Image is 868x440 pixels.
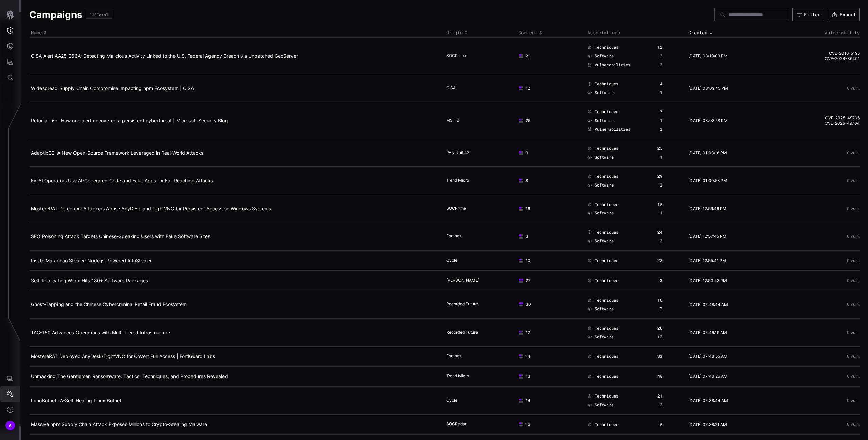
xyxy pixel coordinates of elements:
a: Massive npm Supply Chain Attack Exposes Millions to Crypto-Stealing Malware [31,421,207,427]
h1: Campaigns [29,8,82,21]
span: Techniques [595,278,618,283]
div: SOCPrime [446,53,480,59]
span: Software [595,182,614,188]
div: Toggle sort direction [688,30,771,36]
a: Software [587,402,614,408]
a: Widespread Supply Chain Compromise Impacting npm Ecosystem | CISA [31,85,194,91]
div: SOCRadar [446,421,480,427]
div: 0 vuln. [775,302,860,307]
a: Software [587,90,614,95]
span: Software [595,210,614,216]
span: Techniques [595,174,618,179]
a: Techniques [587,109,618,115]
time: [DATE] 03:09:45 PM [688,86,728,91]
a: MostereRAT Deployed AnyDesk/TightVNC for Covert Full Access | FortiGuard Labs [31,353,215,359]
a: Software [587,306,614,312]
a: Software [587,155,614,160]
div: 21 [518,53,579,59]
span: Software [595,334,614,340]
a: LunoBotnet:-A-Self-Healing Linux Botnet [31,398,121,403]
div: 20 [657,325,662,331]
time: [DATE] 12:59:46 PM [688,206,727,211]
a: CISA Alert AA25-266A: Detecting Malicious Activity Linked to the U.S. Federal Agency Breach via U... [31,53,298,59]
time: [DATE] 07:48:44 AM [688,302,728,307]
div: 16 [518,206,579,211]
div: Toggle sort direction [518,30,584,36]
div: 833 Total [89,13,108,17]
time: [DATE] 03:08:58 PM [688,118,728,123]
a: Vulnerabilities [587,127,630,132]
div: 0 vuln. [775,330,860,335]
div: 8 [518,178,579,183]
div: 9 [518,150,579,156]
span: Software [595,90,614,95]
div: Fortinet [446,233,480,240]
div: Toggle sort direction [446,30,515,36]
div: 0 vuln. [775,206,860,211]
div: Cyble [446,258,480,264]
a: Techniques [587,202,618,207]
a: Self-Replicating Worm Hits 180+ Software Packages [31,278,148,283]
div: Toggle sort direction [31,30,443,36]
a: TAG-150 Advances Operations with Multi-Tiered Infrastructure [31,330,170,335]
a: Software [587,182,614,188]
a: Techniques [587,325,618,331]
div: 16 [518,422,579,427]
span: Techniques [595,393,618,399]
time: [DATE] 07:40:26 AM [688,374,728,379]
span: Vulnerabilities [595,62,630,68]
a: Vulnerabilities [587,62,630,68]
a: Techniques [587,422,618,427]
div: 10 [657,298,662,303]
time: [DATE] 12:55:41 PM [688,258,726,263]
span: Techniques [595,354,618,359]
time: [DATE] 01:03:16 PM [688,150,727,155]
a: Techniques [587,393,618,399]
a: CVE-2025-49706 [775,115,860,121]
a: CVE-2016-5195 [775,51,860,56]
div: 0 vuln. [775,374,860,379]
div: 13 [518,374,579,379]
div: Cyble [446,398,480,404]
div: 1 [660,155,662,160]
div: 0 vuln. [775,258,860,263]
span: Techniques [595,81,618,87]
div: 0 vuln. [775,398,860,403]
a: Techniques [587,146,618,151]
a: Techniques [587,230,618,235]
div: 3 [660,278,662,283]
a: Software [587,210,614,216]
div: 0 vuln. [775,422,860,427]
div: 10 [518,258,579,263]
div: 4 [660,81,662,87]
div: 48 [657,374,662,379]
div: 7 [660,109,662,115]
a: Techniques [587,374,618,379]
span: Techniques [595,230,618,235]
th: Vulnerability [773,28,860,38]
a: MostereRAT Detection: Attackers Abuse AnyDesk and TightVNC for Persistent Access on Windows Systems [31,206,271,211]
a: Techniques [587,258,618,263]
div: 28 [657,258,662,263]
a: Retail at risk: How one alert uncovered a persistent cyberthreat | Microsoft Security Blog [31,118,228,123]
a: SEO Poisoning Attack Targets Chinese-Speaking Users with Fake Software Sites [31,233,210,239]
a: Techniques [587,81,618,87]
div: 25 [657,146,662,151]
span: Techniques [595,298,618,303]
div: 12 [518,86,579,91]
a: Techniques [587,174,618,179]
div: 2 [660,53,662,59]
div: 0 vuln. [775,178,860,183]
a: Unmasking The Gentlemen Ransomware: Tactics, Techniques, and Procedures Revealed [31,373,228,379]
div: Trend Micro [446,178,480,184]
a: Software [587,118,614,123]
span: Techniques [595,422,618,427]
div: 14 [518,354,579,359]
time: [DATE] 03:10:09 PM [688,53,728,58]
div: 0 vuln. [775,354,860,359]
a: Software [587,334,614,340]
time: [DATE] 07:46:19 AM [688,330,727,335]
div: MSTIC [446,118,480,124]
a: Software [587,53,614,59]
div: 12 [657,45,662,50]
